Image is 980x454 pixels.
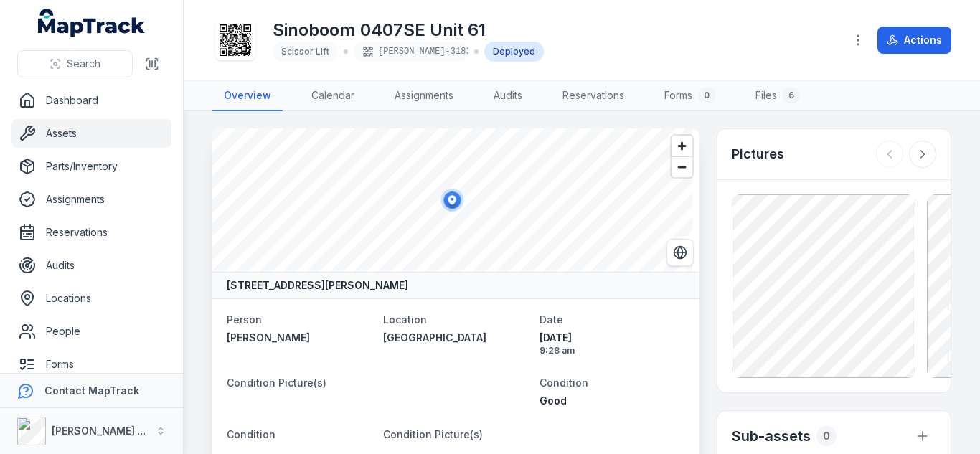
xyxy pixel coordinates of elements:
a: Assignments [11,185,171,214]
a: MapTrack [38,9,146,37]
a: Forms [11,350,171,379]
span: Search [67,57,100,71]
div: 0 [698,87,715,104]
strong: Contact MapTrack [44,384,139,397]
a: [PERSON_NAME] [227,331,372,345]
a: Files6 [744,81,811,111]
a: Reservations [11,218,171,247]
div: 6 [783,87,800,104]
a: Forms0 [653,81,727,111]
span: Location [383,313,427,326]
h1: Sinoboom 0407SE Unit 61 [273,19,544,42]
strong: [PERSON_NAME] Air [52,425,151,437]
a: Assignments [383,81,465,111]
span: 9:28 am [540,345,684,356]
button: Actions [877,27,951,54]
strong: [STREET_ADDRESS][PERSON_NAME] [227,278,408,293]
button: Zoom out [672,156,692,177]
span: Good [540,394,567,407]
a: Parts/Inventory [11,152,171,181]
a: Calendar [300,81,366,111]
span: Condition [227,428,275,440]
a: Locations [11,284,171,313]
h3: Pictures [732,144,784,164]
div: [PERSON_NAME]-3183 [354,42,468,62]
a: Assets [11,119,171,148]
span: Condition Picture(s) [227,377,326,389]
span: Condition [540,377,588,389]
span: Date [540,313,563,326]
a: [GEOGRAPHIC_DATA] [383,331,528,345]
a: Reservations [551,81,636,111]
span: [DATE] [540,331,684,345]
h2: Sub-assets [732,426,811,446]
a: Dashboard [11,86,171,115]
button: Zoom in [672,136,692,156]
a: Audits [11,251,171,280]
button: Search [17,50,133,77]
button: Switch to Satellite View [666,239,694,266]
time: 23/08/2025, 9:28:38 am [540,331,684,356]
span: [GEOGRAPHIC_DATA] [383,331,486,344]
a: Audits [482,81,534,111]
div: 0 [816,426,837,446]
a: People [11,317,171,346]
span: Condition Picture(s) [383,428,483,440]
span: Person [227,313,262,326]
canvas: Map [212,128,692,272]
a: Overview [212,81,283,111]
span: Scissor Lift [281,46,329,57]
div: Deployed [484,42,544,62]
